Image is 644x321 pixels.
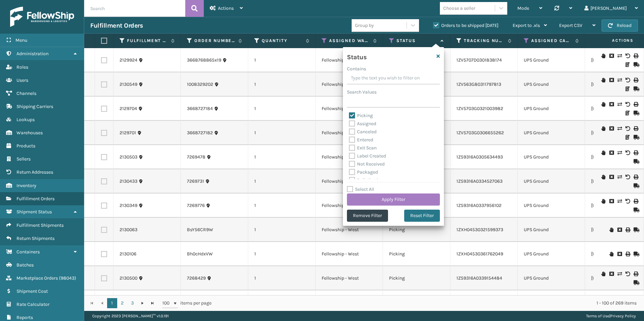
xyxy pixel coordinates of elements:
span: Actions [591,35,638,46]
td: 1 [248,121,316,145]
input: Type the text you wish to filter on [347,72,440,84]
td: Fellowship - West [316,169,383,193]
i: Change shipping [617,78,621,82]
a: Bh0cHdxVW [187,251,213,257]
td: UPS Ground [518,242,585,266]
i: Print Label [634,102,638,107]
span: Rate Calculator [17,301,50,307]
button: Reset Filter [404,210,440,222]
i: Print Label [634,150,638,155]
i: On Hold [601,102,605,107]
td: UPS Ground [518,290,585,315]
a: 1ZXH04530321599373 [456,227,503,233]
span: Channels [17,91,36,96]
a: 1Z59316A0305634493 [456,154,503,160]
i: Void Label [625,102,630,107]
span: Return Shipments [17,236,55,241]
i: Print Label [634,272,638,276]
td: Fellowship - West [316,266,383,290]
td: 1 [248,242,316,266]
td: UPS Ground [518,145,585,169]
label: Order Number [194,38,235,44]
a: 1ZV5703G0306655262 [456,130,504,136]
a: Go to the next page [137,298,148,308]
a: 7269478 [187,154,205,160]
i: Cancel Fulfillment Order [609,272,613,276]
div: | [586,311,636,321]
i: Mark as Shipped [634,208,638,212]
i: Print Label [625,227,630,232]
i: Print Label [634,53,638,58]
span: Fulfillment Shipments [17,222,64,228]
i: Cancel Fulfillment Order [609,199,613,204]
span: Shipment Status [17,209,52,215]
i: Mark as Shipped [634,159,638,164]
a: 1Z59316A0334527063 [456,178,503,184]
a: Go to the last page [148,298,158,308]
td: Fellowship - West [316,242,383,266]
i: Change shipping [617,199,621,204]
i: Cancel Fulfillment Order [609,126,613,131]
span: Reports [17,315,33,320]
td: 1 [248,193,316,218]
i: On Hold [601,175,605,179]
i: On Hold [609,227,613,232]
h3: Fulfillment Orders [90,22,143,30]
td: 1 [248,48,316,72]
i: Void Label [625,126,630,131]
a: 2 [117,298,127,308]
span: Warehouses [17,130,43,136]
td: 1 [248,218,316,242]
i: On Hold [601,53,605,58]
span: Sellers [17,156,31,162]
i: Print Label [634,78,638,82]
i: Change shipping [617,175,621,179]
td: Fellowship - West [316,72,383,97]
td: Fellowship - West [316,193,383,218]
label: Tracking Number [464,38,505,44]
i: On Hold [609,252,613,256]
td: Fellowship - West [316,145,383,169]
label: Not Received [349,161,385,167]
a: 2129701 [120,130,136,136]
a: Privacy Policy [610,314,636,318]
i: Print Label [634,199,638,204]
i: Print Label [634,126,638,131]
label: Assigned Warehouse [329,38,370,44]
button: Apply Filter [347,193,440,206]
span: Roles [17,64,28,70]
a: 2129924 [120,57,137,64]
label: Status [396,38,437,44]
td: UPS Ground [518,72,585,97]
td: 1 [248,145,316,169]
label: Canceled [349,129,377,135]
i: Void Label [625,78,630,82]
i: Void Label [625,53,630,58]
a: 7269731 [187,178,204,185]
a: 2130549 [120,81,137,88]
i: On Hold [601,150,605,155]
i: Change shipping [617,53,621,58]
span: Export CSV [559,23,582,28]
a: 2130503 [120,154,137,160]
a: 2130063 [120,226,137,233]
a: 7269776 [187,202,205,209]
i: Cancel Fulfillment Order [609,150,613,155]
i: Cancel Fulfillment Order [617,227,621,232]
span: Products [17,143,35,149]
label: Label Created [349,153,386,159]
span: Go to the last page [150,300,155,306]
a: 3 [127,298,137,308]
span: Fulfillment Orders [17,196,55,202]
label: Select All [347,186,374,192]
i: On Hold [601,199,605,204]
a: 2130433 [120,178,137,185]
i: Void Label [625,150,630,155]
i: Print Packing Slip [625,111,630,115]
i: On Hold [601,126,605,131]
label: Assigned Carrier Service [531,38,572,44]
i: Change shipping [617,126,621,131]
i: Print Label [634,175,638,179]
td: Picking [383,290,450,315]
i: Cancel Fulfillment Order [617,252,621,256]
